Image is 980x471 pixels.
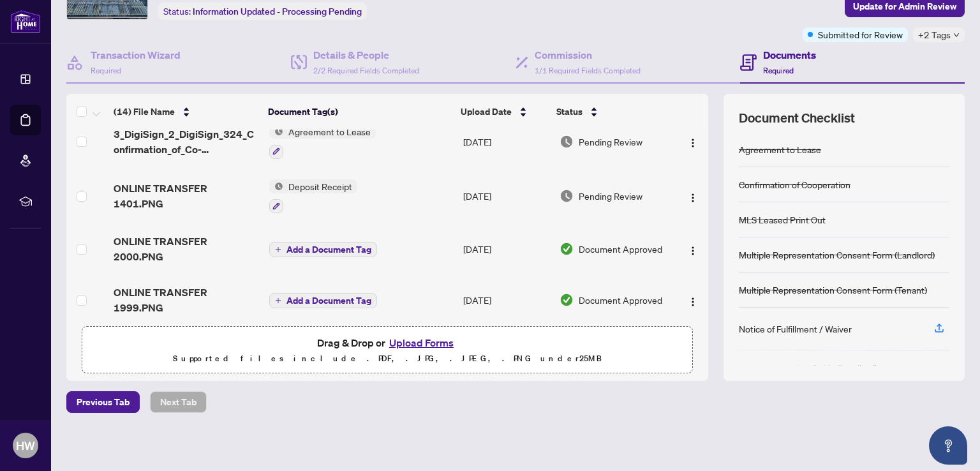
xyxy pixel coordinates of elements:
button: Previous Tab [66,391,140,413]
span: Required [91,66,121,75]
span: Information Updated - Processing Pending [193,6,362,17]
p: Supported files include .PDF, .JPG, .JPEG, .PNG under 25 MB [90,351,685,366]
button: Add a Document Tag [269,241,377,257]
span: 3_DigiSign_2_DigiSign_324_Confirmation_of_Co-operation_and_Representation_-_Tenant_Landlord_-_Pro... [114,126,258,157]
span: ONLINE TRANSFER 1999.PNG [114,285,258,315]
span: Drag & Drop orUpload FormsSupported files include .PDF, .JPG, .JPEG, .PNG under25MB [82,327,692,374]
span: Submitted for Review [818,27,903,41]
span: Document Approved [579,293,662,307]
img: Document Status [560,242,574,256]
div: MLS Leased Print Out [739,213,826,227]
button: Next Tab [150,391,207,413]
button: Status IconDeposit Receipt [269,179,357,214]
th: Status [551,94,671,130]
span: Pending Review [579,135,642,149]
span: Add a Document Tag [286,296,371,305]
div: Confirmation of Cooperation [739,177,850,191]
span: plus [275,297,281,304]
div: Status: [158,3,367,20]
img: Logo [688,138,698,148]
span: Document Approved [579,242,662,256]
td: [DATE] [458,114,554,169]
div: Multiple Representation Consent Form (Tenant) [739,283,927,297]
button: Logo [683,239,703,259]
td: [DATE] [458,274,554,325]
span: ONLINE TRANSFER 1401.PNG [114,181,258,211]
span: HW [16,437,35,454]
span: plus [275,246,281,253]
img: Status Icon [269,124,283,138]
img: logo [10,10,41,33]
span: Upload Date [461,105,512,119]
span: (14) File Name [114,105,175,119]
h4: Transaction Wizard [91,47,181,63]
th: (14) File Name [108,94,263,130]
button: Status IconAgreement to Lease [269,124,376,159]
span: +2 Tags [918,27,951,42]
span: down [953,32,960,38]
span: Required [763,66,794,75]
h4: Commission [535,47,641,63]
div: Agreement to Lease [739,142,821,156]
span: Previous Tab [77,392,130,412]
div: Multiple Representation Consent Form (Landlord) [739,248,935,262]
span: 1/1 Required Fields Completed [535,66,641,75]
img: Logo [688,246,698,256]
button: Add a Document Tag [269,242,377,257]
img: Document Status [560,135,574,149]
td: [DATE] [458,169,554,224]
span: Agreement to Lease [283,124,376,138]
button: Logo [683,131,703,152]
img: Document Status [560,189,574,203]
img: Document Status [560,293,574,307]
img: Status Icon [269,179,283,193]
img: Logo [688,193,698,203]
img: Logo [688,297,698,307]
button: Add a Document Tag [269,293,377,308]
span: ONLINE TRANSFER 2000.PNG [114,234,258,264]
button: Open asap [929,426,967,465]
span: 2/2 Required Fields Completed [313,66,419,75]
td: [DATE] [458,223,554,274]
button: Logo [683,186,703,206]
span: Pending Review [579,189,642,203]
div: Notice of Fulfillment / Waiver [739,322,852,336]
span: Drag & Drop or [317,334,457,351]
span: Add a Document Tag [286,245,371,254]
button: Upload Forms [385,334,457,351]
h4: Documents [763,47,816,63]
span: Document Checklist [739,109,855,127]
button: Logo [683,290,703,310]
span: Status [556,105,583,119]
button: Add a Document Tag [269,292,377,308]
th: Document Tag(s) [263,94,456,130]
th: Upload Date [456,94,551,130]
h4: Details & People [313,47,419,63]
span: Deposit Receipt [283,179,357,193]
